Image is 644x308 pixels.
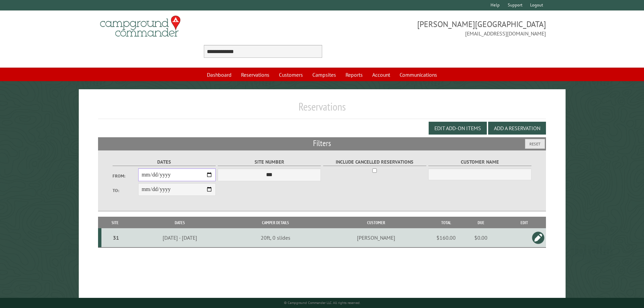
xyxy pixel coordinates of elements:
[98,137,546,150] h2: Filters
[459,217,502,229] th: Due
[396,68,441,81] a: Communications
[113,158,216,166] label: Dates
[129,217,231,229] th: Dates
[203,68,236,81] a: Dashboard
[98,13,183,40] img: Campground Commander
[488,122,546,135] button: Add a Reservation
[237,68,273,81] a: Reservations
[459,228,502,247] td: $0.00
[113,173,138,179] label: From:
[101,217,129,229] th: Site
[322,19,546,38] span: [PERSON_NAME][GEOGRAPHIC_DATA] [EMAIL_ADDRESS][DOMAIN_NAME]
[231,217,320,229] th: Camper Details
[428,158,531,166] label: Customer Name
[130,234,230,241] div: [DATE] - [DATE]
[341,68,367,81] a: Reports
[429,122,487,135] button: Edit Add-on Items
[308,68,340,81] a: Campsites
[432,228,459,247] td: $160.00
[275,68,307,81] a: Customers
[104,234,128,241] div: 31
[218,158,321,166] label: Site Number
[113,187,138,194] label: To:
[231,228,320,247] td: 20ft, 0 slides
[98,100,546,119] h1: Reservations
[284,301,360,305] small: © Campground Commander LLC. All rights reserved.
[525,139,545,149] button: Reset
[432,217,459,229] th: Total
[320,217,432,229] th: Customer
[323,158,426,166] label: Include Cancelled Reservations
[368,68,394,81] a: Account
[502,217,546,229] th: Edit
[320,228,432,247] td: [PERSON_NAME]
